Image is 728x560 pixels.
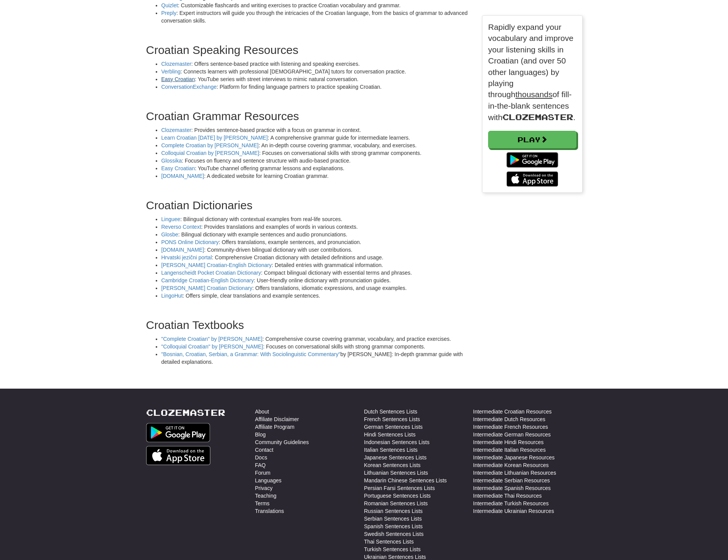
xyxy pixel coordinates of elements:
h2: Croatian Grammar Resources [146,110,471,122]
li: : Community-driven bilingual dictionary with user contributions. [161,246,471,254]
a: ConversationExchange [161,84,217,90]
a: [DOMAIN_NAME] [161,173,204,179]
img: Get it on Google Play [146,423,210,442]
img: Download_on_the_App_Store_Badge_US-UK_135x40-25178aeef6eb6b83b96f5f2d004eda3bffbb37122de64afbaef7... [507,171,558,187]
li: : Compact bilingual dictionary with essential terms and phrases. [161,269,471,277]
a: Intermediate Dutch Resources [473,415,546,423]
h2: Croatian Dictionaries [146,199,471,212]
a: Translations [255,507,284,515]
a: Intermediate Turkish Resources [473,500,549,507]
a: LingoHut [161,293,183,299]
h2: Croatian Speaking Resources [146,44,471,56]
a: Easy Croatian [161,76,195,82]
a: Serbian Sentences Lists [364,515,422,523]
li: : Comprehensive course covering grammar, vocabulary, and practice exercises. [161,335,471,343]
li: : Provides translations and examples of words in various contexts. [161,223,471,231]
a: Mandarin Chinese Sentences Lists [364,477,447,484]
a: Hindi Sentences Lists [364,431,416,438]
a: Intermediate Hindi Resources [473,438,544,446]
a: Glossika [161,158,182,164]
li: : A comprehensive grammar guide for intermediate learners. [161,134,471,142]
a: Intermediate Croatian Resources [473,408,552,415]
a: PONS Online Dictionary [161,239,219,245]
a: Italian Sentences Lists [364,446,418,454]
li: : A dedicated website for learning Croatian grammar. [161,172,471,180]
a: Blog [255,431,266,438]
a: Clozemaster [146,408,225,417]
a: German Sentences Lists [364,423,423,431]
a: Spanish Sentences Lists [364,523,423,530]
a: Cambridge Croatian-English Dictionary [161,277,254,283]
a: Swedish Sentences Lists [364,530,424,538]
a: Indonesian Sentences Lists [364,438,430,446]
a: "Bosnian, Croatian, Serbian, a Grammar: With Sociolinguistic Commentary" [161,351,340,357]
a: Colloquial Croatian by [PERSON_NAME] [161,150,259,156]
img: Get it on Google Play [503,148,562,171]
a: Romanian Sentences Lists [364,500,428,507]
a: Languages [255,477,282,484]
a: Preply [161,10,177,16]
a: Community Guidelines [255,438,309,446]
a: Docs [255,454,267,461]
h2: Croatian Textbooks [146,319,471,331]
li: : Focuses on conversational skills with strong grammar components. [161,343,471,350]
a: Clozemaster [161,61,192,67]
a: [PERSON_NAME] Croatian-English Dictionary [161,262,272,268]
a: Intermediate Korean Resources [473,461,549,469]
a: FAQ [255,461,266,469]
li: : YouTube series with street interviews to mimic natural conversation. [161,75,471,83]
a: Verbling [161,68,181,75]
a: Russian Sentences Lists [364,507,423,515]
a: Lithuanian Sentences Lists [364,469,428,477]
a: Hrvatski jezični portal [161,254,212,260]
a: [PERSON_NAME] Croatian Dictionary [161,285,252,291]
a: Intermediate Japanese Resources [473,454,555,461]
a: Intermediate Italian Resources [473,446,546,454]
a: Teaching [255,492,277,500]
span: Clozemaster [502,112,573,122]
a: About [255,408,269,415]
a: Intermediate Ukrainian Resources [473,507,554,515]
a: Japanese Sentences Lists [364,454,427,461]
li: : Detailed entries with grammatical information. [161,261,471,269]
a: Reverso Context [161,224,201,230]
li: : Provides sentence-based practice with a focus on grammar in context. [161,126,471,134]
li: : An in-depth course covering grammar, vocabulary, and exercises. [161,142,471,149]
a: [DOMAIN_NAME] [161,247,204,253]
a: Quizlet [161,2,178,8]
li: : YouTube channel offering grammar lessons and explanations. [161,164,471,172]
a: Dutch Sentences Lists [364,408,417,415]
a: Terms [255,500,270,507]
a: Intermediate Serbian Resources [473,477,550,484]
a: Glosbe [161,231,178,238]
li: : Offers simple, clear translations and example sentences. [161,292,471,300]
a: Learn Croatian [DATE] by [PERSON_NAME] [161,135,268,141]
li: : Comprehensive Croatian dictionary with detailed definitions and usage. [161,254,471,261]
a: Korean Sentences Lists [364,461,421,469]
li: : Bilingual dictionary with example sentences and audio pronunciations. [161,231,471,238]
a: Affiliate Disclaimer [255,415,299,423]
a: Persian Farsi Sentences Lists [364,484,435,492]
a: Linguee [161,216,181,222]
li: : Connects learners with professional [DEMOGRAPHIC_DATA] tutors for conversation practice. [161,68,471,75]
a: Contact [255,446,274,454]
li: : Offers sentence-based practice with listening and speaking exercises. [161,60,471,68]
li: : Focuses on conversational skills with strong grammar components. [161,149,471,157]
li: : Bilingual dictionary with contextual examples from real-life sources. [161,215,471,223]
a: "Complete Croatian" by [PERSON_NAME] [161,336,262,342]
li: : Platform for finding language partners to practice speaking Croatian. [161,83,471,91]
li: : Offers translations, example sentences, and pronunciation. [161,238,471,246]
p: Rapidly expand your vocabulary and improve your listening skills in Croatian (and over 50 other l... [488,21,577,123]
li: by [PERSON_NAME]: In-depth grammar guide with detailed explanations. [161,350,471,366]
li: : Expert instructors will guide you through the intricacies of the Croatian language, from the ba... [161,9,471,24]
a: Langenscheidt Pocket Croatian Dictionary [161,270,261,276]
a: Turkish Sentences Lists [364,545,421,553]
a: "Colloquial Croatian" by [PERSON_NAME] [161,343,263,350]
li: : User-friendly online dictionary with pronunciation guides. [161,277,471,284]
a: Thai Sentences Lists [364,538,414,545]
a: Play [488,131,577,148]
a: French Sentences Lists [364,415,420,423]
a: Forum [255,469,270,477]
a: Intermediate French Resources [473,423,548,431]
u: thousands [515,90,552,99]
